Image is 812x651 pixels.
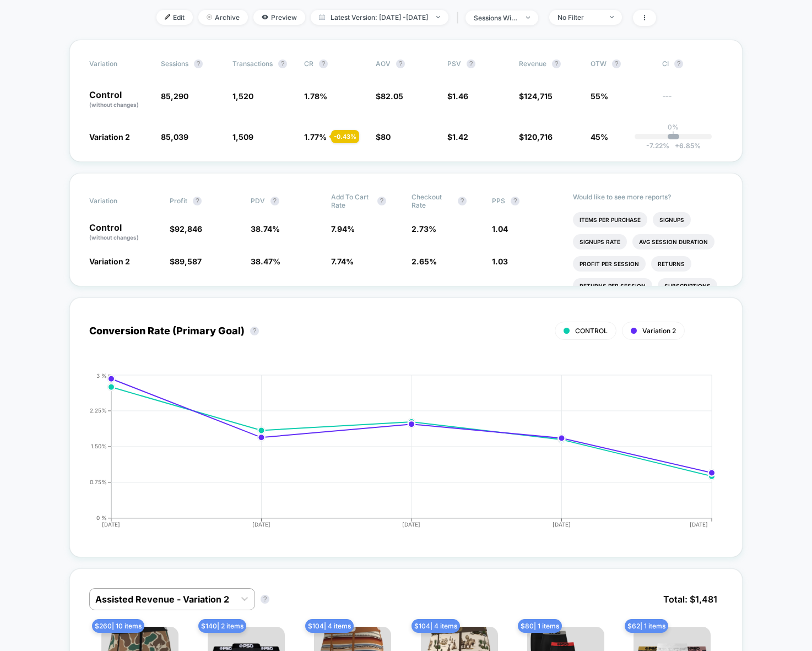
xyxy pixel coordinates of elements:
[625,619,668,633] span: $ 62 | 1 items
[573,212,647,227] li: Items Per Purchase
[305,619,354,633] span: $ 104 | 4 items
[90,407,107,414] tspan: 2.25%
[96,372,107,378] tspan: 3 %
[646,142,669,150] span: -7.22 %
[376,91,403,101] span: $
[331,257,354,266] span: 7.74 %
[193,197,202,205] button: ?
[331,224,355,234] span: 7.94 %
[232,91,253,101] span: 1,520
[653,212,691,227] li: Signups
[304,59,313,68] span: CR
[519,91,553,101] span: $
[591,132,608,142] span: 45%
[89,193,150,209] span: Variation
[304,132,327,142] span: 1.77 %
[474,14,518,22] div: sessions with impression
[690,521,708,528] tspan: [DATE]
[156,10,193,25] span: Edit
[253,10,305,25] span: Preview
[92,619,144,633] span: $ 260 | 10 items
[575,327,608,335] span: CONTROL
[252,521,270,528] tspan: [DATE]
[89,257,130,266] span: Variation 2
[251,257,280,266] span: 38.47 %
[381,132,391,142] span: 80
[198,10,248,25] span: Archive
[161,59,188,68] span: Sessions
[250,327,259,335] button: ?
[251,224,280,234] span: 38.74 %
[89,59,150,68] span: Variation
[447,59,461,68] span: PSV
[412,193,452,209] span: Checkout Rate
[319,14,325,20] img: calendar
[557,13,602,21] div: No Filter
[381,91,403,101] span: 82.05
[492,224,508,234] span: 1.04
[278,59,287,68] button: ?
[412,619,460,633] span: $ 104 | 4 items
[436,16,440,18] img: end
[89,223,159,242] p: Control
[612,59,621,68] button: ?
[573,234,627,249] li: Signups Rate
[591,59,651,68] span: OTW
[458,197,467,205] button: ?
[675,142,679,150] span: +
[447,91,468,101] span: $
[396,59,405,68] button: ?
[102,521,120,528] tspan: [DATE]
[194,59,203,68] button: ?
[674,59,683,68] button: ?
[412,224,436,234] span: 2.73 %
[91,443,107,449] tspan: 1.50%
[662,59,723,68] span: CI
[672,131,674,139] p: |
[412,257,437,266] span: 2.65 %
[96,514,107,521] tspan: 0 %
[89,234,139,241] span: (without changes)
[161,91,188,101] span: 85,290
[403,521,421,528] tspan: [DATE]
[232,59,273,68] span: Transactions
[175,224,202,234] span: 92,846
[165,14,170,20] img: edit
[573,278,652,294] li: Returns Per Session
[89,90,150,109] p: Control
[519,59,546,68] span: Revenue
[492,197,505,205] span: PPS
[552,59,561,68] button: ?
[526,17,530,19] img: end
[610,16,614,18] img: end
[658,278,717,294] li: Subscriptions
[376,132,391,142] span: $
[377,197,386,205] button: ?
[304,91,327,101] span: 1.78 %
[668,123,679,131] p: 0%
[452,91,468,101] span: 1.46
[511,197,519,205] button: ?
[331,193,372,209] span: Add To Cart Rate
[170,197,187,205] span: Profit
[467,59,475,68] button: ?
[519,132,553,142] span: $
[492,257,508,266] span: 1.03
[524,91,553,101] span: 124,715
[651,256,691,272] li: Returns
[642,327,676,335] span: Variation 2
[170,224,202,234] span: $
[553,521,571,528] tspan: [DATE]
[573,256,646,272] li: Profit Per Session
[311,10,448,25] span: Latest Version: [DATE] - [DATE]
[591,91,608,101] span: 55%
[658,588,723,610] span: Total: $ 1,481
[251,197,265,205] span: PDV
[170,257,202,266] span: $
[261,595,269,604] button: ?
[454,10,465,26] span: |
[90,479,107,485] tspan: 0.75%
[669,142,701,150] span: 6.85 %
[573,193,723,201] p: Would like to see more reports?
[78,372,712,538] div: CONVERSION_RATE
